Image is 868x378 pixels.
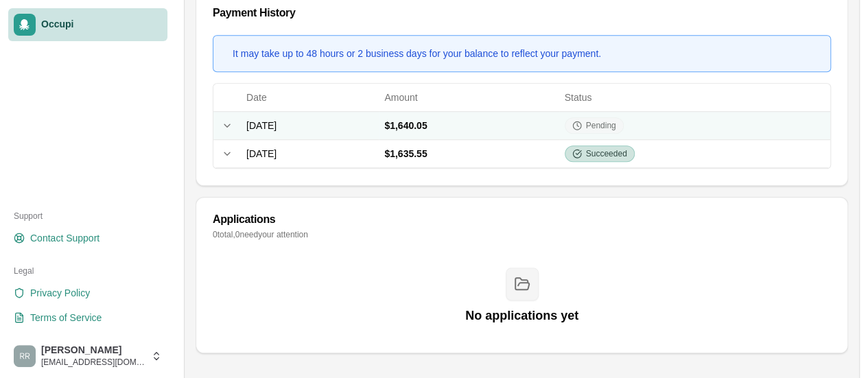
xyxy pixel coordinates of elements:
[559,84,830,111] th: Status
[233,47,601,60] div: It may take up to 48 hours or 2 business days for your balance to reflect your payment.
[30,286,90,300] span: Privacy Policy
[586,148,627,159] span: Succeeded
[213,214,831,225] div: Applications
[586,120,616,131] span: Pending
[241,84,379,111] th: Date
[30,311,102,324] span: Terms of Service
[30,231,99,245] span: Contact Support
[8,282,167,304] a: Privacy Policy
[8,260,167,282] div: Legal
[246,148,277,159] span: [DATE]
[465,306,578,325] h3: No applications yet
[379,84,559,111] th: Amount
[246,120,277,131] span: [DATE]
[213,229,831,240] p: 0 total, 0 need your attention
[213,8,831,19] div: Payment History
[8,340,167,373] button: Robert Ravas[PERSON_NAME][EMAIL_ADDRESS][DOMAIN_NAME]
[384,148,427,159] span: $1,635.55
[41,357,145,368] span: [EMAIL_ADDRESS][DOMAIN_NAME]
[41,19,162,31] span: Occupi
[8,307,167,329] a: Terms of Service
[8,8,167,41] a: Occupi
[14,345,36,367] img: Robert Ravas
[8,227,167,249] a: Contact Support
[384,120,427,131] span: $1,640.05
[8,205,167,227] div: Support
[41,344,145,357] span: [PERSON_NAME]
